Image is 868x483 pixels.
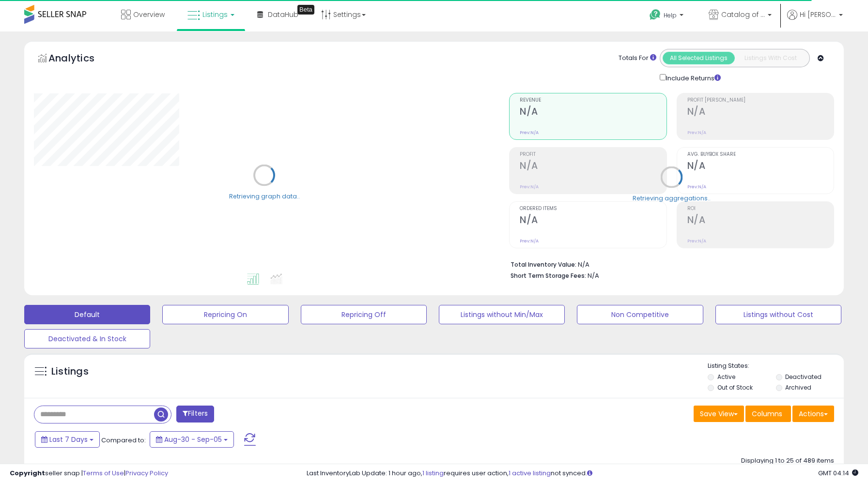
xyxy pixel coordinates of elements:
[125,468,168,478] a: Privacy Policy
[10,469,168,478] div: seller snap | |
[150,431,234,448] button: Aug-30 - Sep-05
[133,10,165,19] span: Overview
[792,406,834,422] button: Actions
[721,10,765,19] span: Catalog of Awesome
[734,52,806,64] button: Listings With Cost
[785,383,811,392] label: Archived
[652,72,732,83] div: Include Returns
[664,11,677,19] span: Help
[51,365,89,378] h5: Listings
[301,305,427,324] button: Repricing Off
[800,10,836,19] span: Hi [PERSON_NAME]
[229,192,300,200] div: Retrieving graph data..
[708,362,844,371] p: Listing States:
[439,305,565,324] button: Listings without Min/Max
[509,468,551,478] a: 1 active listing
[307,469,858,478] div: Last InventoryLab Update: 1 hour ago, requires user action, not synced.
[785,373,821,381] label: Deactivated
[787,10,843,31] a: Hi [PERSON_NAME]
[10,468,45,478] strong: Copyright
[633,194,711,202] div: Retrieving aggregations..
[164,435,222,444] span: Aug-30 - Sep-05
[619,54,656,63] div: Totals For
[717,383,753,392] label: Out of Stock
[162,305,288,324] button: Repricing On
[577,305,703,324] button: Non Competitive
[642,1,693,31] a: Help
[83,468,124,478] a: Terms of Use
[741,456,834,466] div: Displaying 1 to 25 of 489 items
[717,373,735,381] label: Active
[663,52,735,64] button: All Selected Listings
[752,409,782,419] span: Columns
[48,51,113,67] h5: Analytics
[745,406,791,422] button: Columns
[24,305,150,324] button: Default
[202,10,228,19] span: Listings
[268,10,298,19] span: DataHub
[422,468,444,478] a: 1 listing
[715,305,841,324] button: Listings without Cost
[49,435,88,444] span: Last 7 Days
[297,5,314,15] div: Tooltip anchor
[694,406,744,422] button: Save View
[649,9,661,21] i: Get Help
[35,431,100,448] button: Last 7 Days
[818,468,858,478] span: 2025-09-13 04:14 GMT
[101,436,146,445] span: Compared to:
[24,329,150,348] button: Deactivated & In Stock
[176,406,214,423] button: Filters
